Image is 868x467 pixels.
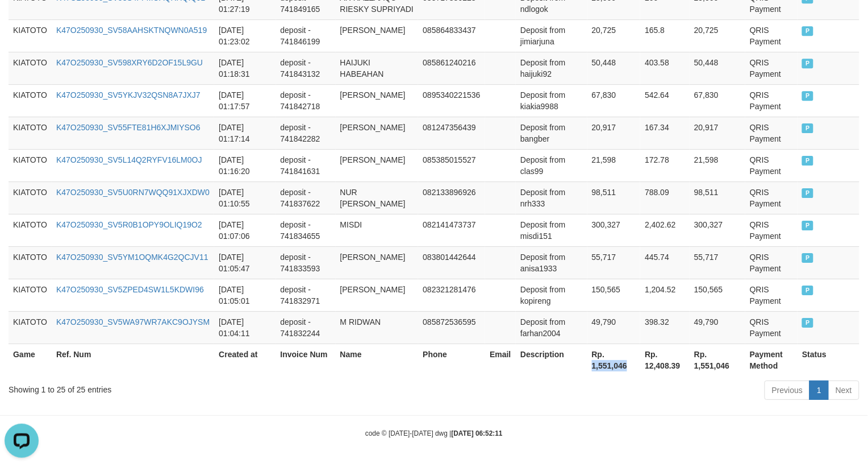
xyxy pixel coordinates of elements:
td: KIATOTO [9,311,52,344]
td: 49,790 [690,311,745,344]
span: PAID [802,188,813,198]
td: 300,327 [690,214,745,246]
td: Deposit from bangber [516,117,587,149]
td: 20,917 [690,117,745,149]
td: 0895340221536 [418,84,485,117]
td: QRIS Payment [745,117,798,149]
span: PAID [802,318,813,328]
td: Deposit from kopireng [516,279,587,311]
td: [DATE] 01:23:02 [214,19,276,52]
td: KIATOTO [9,19,52,52]
td: [PERSON_NAME] [336,117,419,149]
td: QRIS Payment [745,246,798,279]
td: Deposit from haijuki92 [516,52,587,84]
td: NUR [PERSON_NAME] [336,181,419,214]
td: [PERSON_NAME] [336,84,419,117]
td: [DATE] 01:16:20 [214,149,276,181]
td: QRIS Payment [745,311,798,344]
td: QRIS Payment [745,181,798,214]
th: Rp. 12,408.39 [640,344,690,376]
td: 67,830 [690,84,745,117]
td: Deposit from kiakia9988 [516,84,587,117]
td: 172.78 [640,149,690,181]
td: QRIS Payment [745,149,798,181]
td: 300,327 [587,214,641,246]
a: K47O250930_SV5L14Q2RYFV16LM0OJ [56,155,202,164]
td: 403.58 [640,52,690,84]
td: KIATOTO [9,279,52,311]
a: K47O250930_SV5U0RN7WQQ91XJXDW0 [56,188,210,197]
td: KIATOTO [9,181,52,214]
td: QRIS Payment [745,279,798,311]
td: QRIS Payment [745,84,798,117]
td: 20,917 [587,117,641,149]
td: deposit - 741832244 [276,311,336,344]
a: Next [828,381,859,400]
span: PAID [802,91,813,101]
span: PAID [802,59,813,68]
td: 083801442644 [418,246,485,279]
td: deposit - 741833593 [276,246,336,279]
td: 150,565 [690,279,745,311]
td: [DATE] 01:04:11 [214,311,276,344]
td: 55,717 [587,246,641,279]
td: 1,204.52 [640,279,690,311]
td: [DATE] 01:17:14 [214,117,276,149]
td: 082141473737 [418,214,485,246]
th: Game [9,344,52,376]
td: deposit - 741841631 [276,149,336,181]
td: 55,717 [690,246,745,279]
a: K47O250930_SV58AAHSKTNQWN0A519 [56,26,207,35]
span: PAID [802,123,813,133]
td: 542.64 [640,84,690,117]
td: [DATE] 01:17:57 [214,84,276,117]
td: 398.32 [640,311,690,344]
td: 082133896926 [418,181,485,214]
a: 1 [809,381,829,400]
td: Deposit from jimiarjuna [516,19,587,52]
td: 085861240216 [418,52,485,84]
div: Showing 1 to 25 of 25 entries [9,379,353,395]
th: Rp. 1,551,046 [690,344,745,376]
td: 082321281476 [418,279,485,311]
a: K47O250930_SV5R0B1OPY9OLIQ19O2 [56,220,202,229]
th: Email [485,344,516,376]
td: KIATOTO [9,149,52,181]
td: [DATE] 01:05:01 [214,279,276,311]
td: 50,448 [587,52,641,84]
th: Status [798,344,859,376]
td: [PERSON_NAME] [336,246,419,279]
td: deposit - 741843132 [276,52,336,84]
span: PAID [802,26,813,36]
td: MISDI [336,214,419,246]
td: 98,511 [690,181,745,214]
td: Deposit from farhan2004 [516,311,587,344]
a: K47O250930_SV55FTE81H6XJMIYSO6 [56,123,201,132]
td: 445.74 [640,246,690,279]
td: deposit - 741842282 [276,117,336,149]
td: 085864833437 [418,19,485,52]
td: [PERSON_NAME] [336,279,419,311]
td: [PERSON_NAME] [336,19,419,52]
a: K47O250930_SV5YM1OQMK4G2QCJV11 [56,253,208,262]
strong: [DATE] 06:52:11 [452,429,503,437]
td: M RIDWAN [336,311,419,344]
td: 085385015527 [418,149,485,181]
td: 98,511 [587,181,641,214]
td: 167.34 [640,117,690,149]
a: K47O250930_SV5WA97WR7AKC9OJYSM [56,317,210,327]
td: Deposit from anisa1933 [516,246,587,279]
td: KIATOTO [9,246,52,279]
small: code © [DATE]-[DATE] dwg | [365,429,503,437]
td: 085872536595 [418,311,485,344]
td: 67,830 [587,84,641,117]
th: Ref. Num [52,344,214,376]
th: Name [336,344,419,376]
a: K47O250930_SV5ZPED4SW1L5KDWI96 [56,285,204,294]
td: 2,402.62 [640,214,690,246]
td: KIATOTO [9,84,52,117]
td: deposit - 741842718 [276,84,336,117]
td: 20,725 [587,19,641,52]
span: PAID [802,221,813,230]
td: QRIS Payment [745,52,798,84]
